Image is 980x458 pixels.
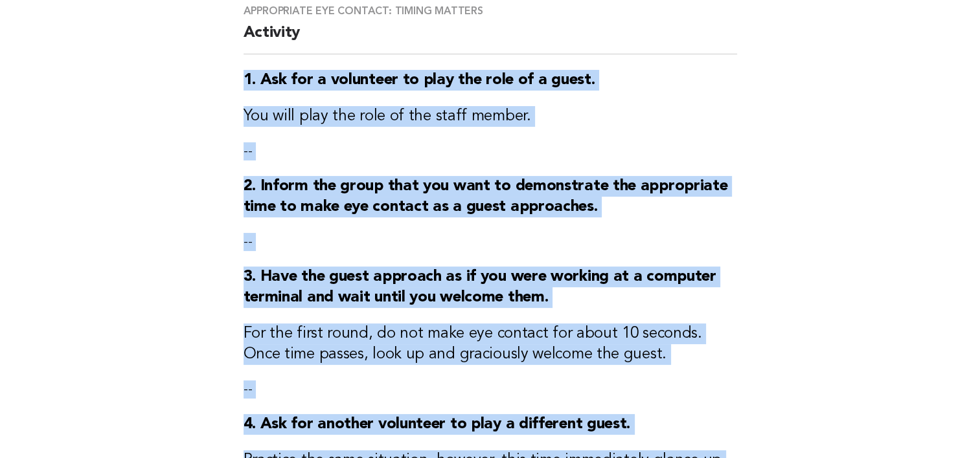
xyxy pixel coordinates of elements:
strong: 1. Ask for a volunteer to play the role of a guest. [244,72,595,88]
strong: 2. Inform the group that you want to demonstrate the appropriate time to make eye contact as a gu... [244,179,728,215]
p: -- [244,233,737,251]
strong: 4. Ask for another volunteer to play a different guest. [244,417,631,432]
h3: You will play the role of the staff member. [244,106,737,127]
h3: Appropriate eye contact: Timing matters [244,5,737,17]
p: -- [244,380,737,398]
h3: For the first round, do not make eye contact for about 10 seconds. Once time passes, look up and ... [244,323,737,365]
h2: Activity [244,23,737,54]
p: -- [244,142,737,160]
strong: 3. Have the guest approach as if you were working at a computer terminal and wait until you welco... [244,269,716,305]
